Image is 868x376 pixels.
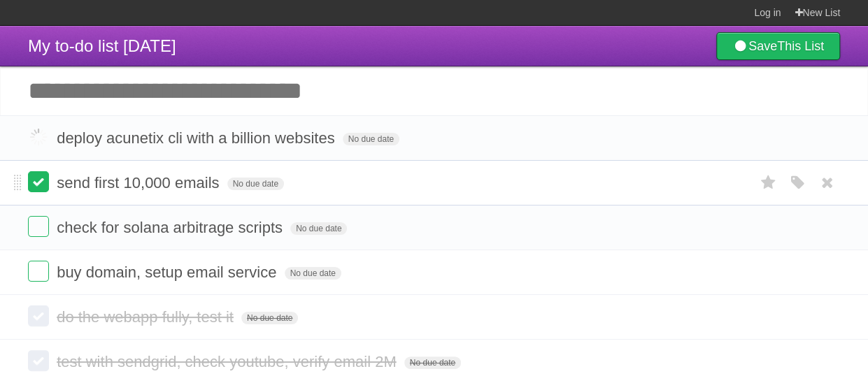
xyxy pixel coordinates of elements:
[285,267,341,280] span: No due date
[28,261,49,282] label: Done
[57,129,338,147] span: deploy acunetix cli with a billion websites
[28,126,49,147] label: Done
[777,39,824,53] b: This List
[28,305,49,326] label: Done
[57,263,280,281] span: buy domain, setup email service
[227,178,284,190] span: No due date
[57,353,399,370] span: test with sendgrid, check youtube, verify email 2M
[241,312,298,324] span: No due date
[57,308,237,326] span: do the webapp fully, test it
[343,133,399,145] span: No due date
[28,171,49,192] label: Done
[57,174,222,191] span: send first 10,000 emails
[404,356,461,369] span: No due date
[290,222,347,235] span: No due date
[28,350,49,371] label: Done
[28,216,49,237] label: Done
[28,36,176,55] span: My to-do list [DATE]
[57,219,286,236] span: check for solana arbitrage scripts
[755,171,781,194] label: Star task
[716,32,840,60] a: SaveThis List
